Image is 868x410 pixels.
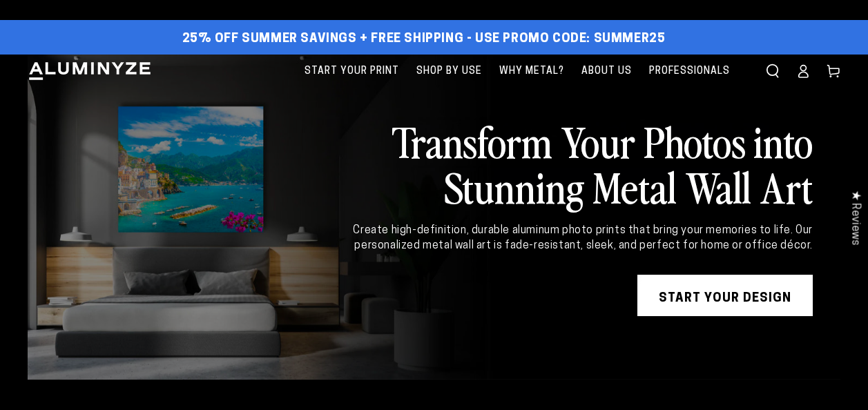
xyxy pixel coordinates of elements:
[649,63,730,80] span: Professionals
[758,56,788,86] summary: Search our site
[416,63,482,80] span: Shop By Use
[499,63,564,80] span: Why Metal?
[298,55,406,88] a: Start Your Print
[311,223,813,254] div: Create high-definition, durable aluminum photo prints that bring your memories to life. Our perso...
[642,55,737,88] a: Professionals
[182,32,666,47] span: 25% off Summer Savings + Free Shipping - Use Promo Code: SUMMER25
[842,179,868,256] div: Click to open Judge.me floating reviews tab
[305,63,399,80] span: Start Your Print
[637,275,813,316] a: START YOUR DESIGN
[311,118,813,209] h2: Transform Your Photos into Stunning Metal Wall Art
[492,55,571,88] a: Why Metal?
[575,55,639,88] a: About Us
[409,55,489,88] a: Shop By Use
[581,63,632,80] span: About Us
[28,61,152,81] img: Aluminyze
